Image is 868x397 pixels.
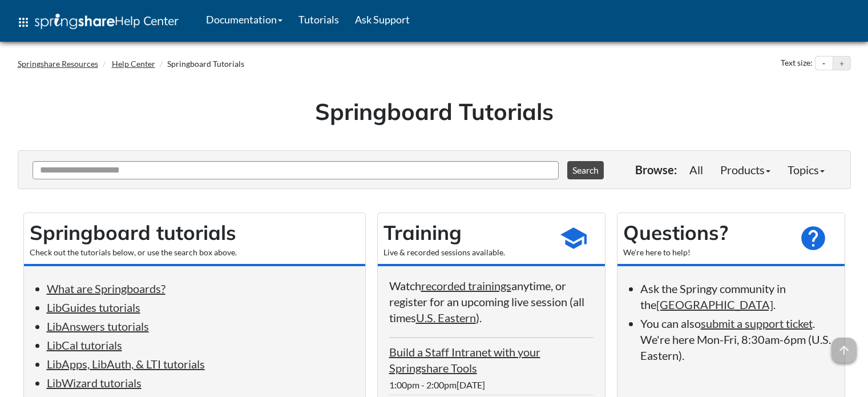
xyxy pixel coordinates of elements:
a: recorded trainings [421,279,511,292]
a: What are Springboards? [47,282,165,295]
span: Help Center [115,13,179,28]
div: Text size: [778,56,815,71]
button: Decrease text size [815,57,833,70]
li: Springboard Tutorials [157,58,244,70]
a: Products [712,158,779,181]
span: school [559,224,588,252]
a: Build a Staff Intranet with your Springshare Tools [389,345,540,375]
a: U.S. Eastern [416,311,476,324]
p: Browse: [635,162,677,178]
li: Ask the Springy community in the . [640,280,833,312]
a: [GEOGRAPHIC_DATA] [656,298,773,311]
img: Springshare [35,14,115,29]
a: Documentation [198,5,290,34]
div: We're here to help! [623,247,788,258]
a: LibApps, LibAuth, & LTI tutorials [47,357,205,371]
a: Help Center [112,59,155,69]
span: apps [17,15,30,29]
a: Tutorials [290,5,347,34]
button: Increase text size [833,57,850,70]
a: apps Help Center [9,5,187,39]
a: Ask Support [347,5,418,34]
div: Check out the tutorials below, or use the search box above. [30,247,360,258]
a: submit a support ticket [701,316,813,330]
a: All [681,158,712,181]
div: Live & recorded sessions available. [383,247,548,258]
a: LibWizard tutorials [47,376,142,390]
a: arrow_upward [831,339,857,352]
h2: Questions? [623,219,788,247]
p: Watch anytime, or register for an upcoming live session (all times ). [389,278,594,326]
a: LibCal tutorials [47,338,122,352]
h2: Training [383,219,548,247]
span: arrow_upward [831,338,857,363]
a: LibAnswers tutorials [47,319,149,333]
span: 1:00pm - 2:00pm[DATE] [389,379,485,390]
button: Search [567,161,604,179]
a: Topics [779,158,833,181]
h2: Springboard tutorials [30,219,360,247]
a: LibGuides tutorials [47,300,140,314]
h1: Springboard Tutorials [26,95,842,127]
li: You can also . We're here Mon-Fri, 8:30am-6pm (U.S. Eastern). [640,315,833,363]
span: help [799,224,827,252]
a: Springshare Resources [18,59,98,69]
